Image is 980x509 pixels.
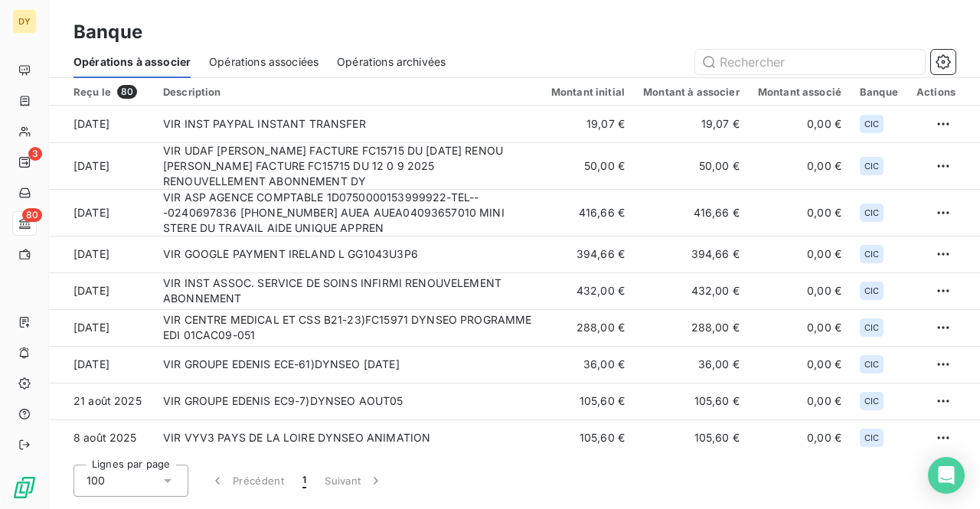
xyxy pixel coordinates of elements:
td: 416,66 € [542,189,634,236]
button: Suivant [315,465,393,497]
div: Banque [860,86,898,98]
td: 105,60 € [542,383,634,419]
span: 80 [22,208,42,222]
td: VIR CENTRE MEDICAL ET CSS B21-23)FC15971 DYNSEO PROGRAMME EDI 01CAC09-051 [154,309,542,346]
td: 394,66 € [542,236,634,272]
div: Description [163,86,533,98]
span: CIC [864,433,879,442]
td: 0,00 € [749,346,851,383]
td: VIR ASP AGENCE COMPTABLE 1D0750000153999922-TEL---0240697836 [PHONE_NUMBER] AUEA AUEA04093657010 ... [154,189,542,236]
td: 19,07 € [542,106,634,142]
td: 432,00 € [542,272,634,309]
span: Opérations à associer [73,54,191,70]
span: CIC [864,119,879,129]
span: CIC [864,323,879,332]
div: Montant associé [758,86,841,98]
div: Reçu le [73,85,145,99]
span: CIC [864,286,879,295]
td: VIR GOOGLE PAYMENT IRELAND L GG1043U3P6 [154,236,542,272]
div: Actions [916,86,955,98]
td: VIR GROUPE EDENIS EC9-7)DYNSEO AOUT05 [154,383,542,419]
td: [DATE] [49,189,154,236]
div: Open Intercom Messenger [928,457,965,494]
td: VIR INST PAYPAL INSTANT TRANSFER [154,106,542,142]
td: 105,60 € [634,383,749,419]
span: 100 [87,473,105,488]
td: 0,00 € [749,142,851,189]
td: [DATE] [49,106,154,142]
input: Rechercher [695,50,925,74]
span: 1 [302,473,306,488]
span: 80 [117,85,137,99]
span: Opérations associées [209,54,318,70]
img: Logo LeanPay [12,475,37,500]
td: 21 août 2025 [49,383,154,419]
td: 0,00 € [749,309,851,346]
td: VIR VYV3 PAYS DE LA LOIRE DYNSEO ANIMATION [154,419,542,456]
td: VIR INST ASSOC. SERVICE DE SOINS INFIRMI RENOUVELEMENT ABONNEMENT [154,272,542,309]
td: [DATE] [49,309,154,346]
td: 0,00 € [749,106,851,142]
span: Opérations archivées [337,54,446,70]
td: 105,60 € [542,419,634,456]
td: 288,00 € [542,309,634,346]
button: 1 [293,465,315,497]
td: [DATE] [49,236,154,272]
td: VIR GROUPE EDENIS ECE-61)DYNSEO [DATE] [154,346,542,383]
span: 3 [28,147,42,161]
td: 19,07 € [634,106,749,142]
div: DY [12,9,37,34]
h3: Banque [73,18,142,46]
td: 394,66 € [634,236,749,272]
td: 288,00 € [634,309,749,346]
span: CIC [864,162,879,171]
td: 0,00 € [749,383,851,419]
div: Montant à associer [643,86,740,98]
td: 8 août 2025 [49,419,154,456]
td: [DATE] [49,142,154,189]
td: [DATE] [49,346,154,383]
td: 50,00 € [634,142,749,189]
td: 0,00 € [749,272,851,309]
td: [DATE] [49,272,154,309]
td: 36,00 € [634,346,749,383]
td: VIR UDAF [PERSON_NAME] FACTURE FC15715 DU [DATE] RENOU [PERSON_NAME] FACTURE FC15715 DU 12 0 9 20... [154,142,542,189]
td: 36,00 € [542,346,634,383]
td: 0,00 € [749,189,851,236]
td: 105,60 € [634,419,749,456]
td: 50,00 € [542,142,634,189]
span: CIC [864,396,879,406]
span: CIC [864,208,879,217]
td: 0,00 € [749,419,851,456]
div: Montant initial [551,86,625,98]
span: CIC [864,360,879,369]
button: Précédent [201,465,293,497]
td: 432,00 € [634,272,749,309]
td: 416,66 € [634,189,749,236]
span: CIC [864,250,879,259]
td: 0,00 € [749,236,851,272]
